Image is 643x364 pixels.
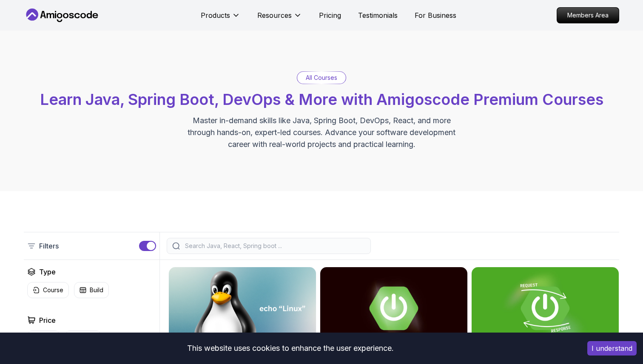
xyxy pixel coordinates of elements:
[415,10,456,20] a: For Business
[306,73,337,82] p: All Courses
[257,10,302,27] button: Resources
[201,10,240,27] button: Products
[557,7,619,23] a: Members Area
[40,90,603,109] span: Learn Java, Spring Boot, DevOps & More with Amigoscode Premium Courses
[39,267,56,277] h2: Type
[183,242,365,250] input: Search Java, React, Spring boot ...
[472,267,619,350] img: Building APIs with Spring Boot card
[169,267,316,350] img: Linux Fundamentals card
[39,241,59,251] p: Filters
[358,10,398,20] a: Testimonials
[320,267,467,350] img: Advanced Spring Boot card
[201,10,230,20] p: Products
[587,341,637,356] button: Accept cookies
[557,8,619,23] p: Members Area
[74,282,109,298] button: Build
[27,330,60,347] button: Pro
[257,10,292,20] p: Resources
[43,286,63,294] p: Course
[179,115,464,150] p: Master in-demand skills like Java, Spring Boot, DevOps, React, and more through hands-on, expert-...
[6,339,575,358] div: This website uses cookies to enhance the user experience.
[39,315,56,325] h2: Price
[90,286,103,294] p: Build
[65,330,101,347] button: Free
[319,10,341,20] a: Pricing
[27,282,69,298] button: Course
